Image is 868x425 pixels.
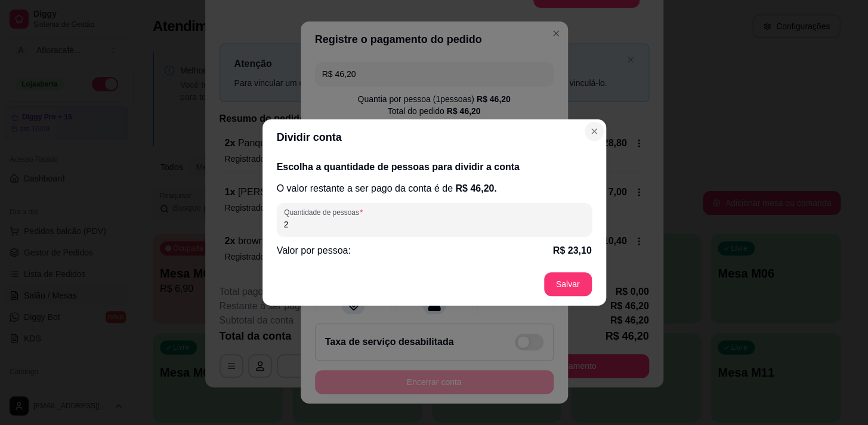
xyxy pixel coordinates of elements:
[455,183,496,193] span: R$ 46,20 .
[553,244,592,258] p: R$ 23,10
[262,119,606,155] header: Dividir conta
[284,207,367,217] label: Quantidade de pessoas
[277,181,592,196] p: O valor restante a ser pago da conta é de
[585,122,604,141] button: Close
[277,160,592,174] h2: Escolha a quantidade de pessoas para dividir a conta
[277,244,351,258] p: Valor por pessoa:
[284,218,585,230] input: Quantidade de pessoas
[544,272,592,296] button: Salvar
